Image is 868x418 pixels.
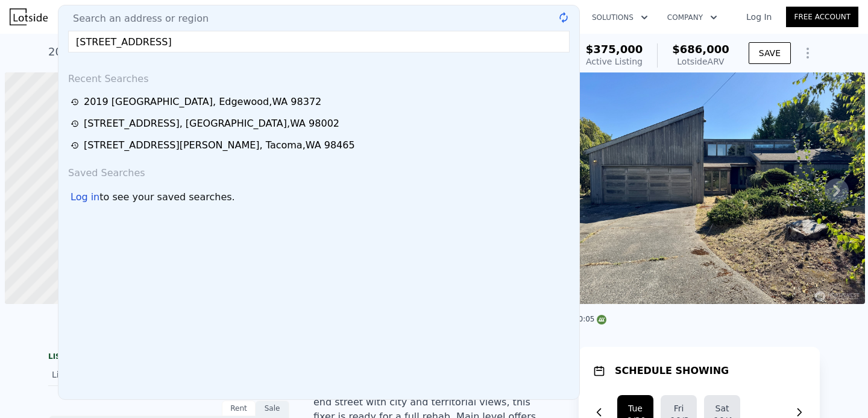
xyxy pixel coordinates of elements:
[84,138,355,153] div: [STREET_ADDRESS][PERSON_NAME] , Tacoma , WA 98465
[670,402,687,414] div: Fri
[48,43,319,60] div: 2019 [GEOGRAPHIC_DATA] , Edgewood , WA 98372
[786,7,858,27] a: Free Account
[672,55,729,68] div: Lotside ARV
[63,156,574,185] div: Saved Searches
[99,190,234,204] span: to see your saved searches.
[714,402,731,414] div: Sat
[256,401,289,416] div: Sale
[10,8,48,25] img: Lotside
[63,62,574,91] div: Recent Searches
[749,42,791,64] button: SAVE
[732,11,786,23] a: Log In
[48,352,289,364] div: LISTING & SALE HISTORY
[627,402,644,414] div: Tue
[71,116,571,131] a: [STREET_ADDRESS], [GEOGRAPHIC_DATA],WA 98002
[84,95,321,109] div: 2019 [GEOGRAPHIC_DATA] , Edgewood , WA 98372
[597,315,606,325] img: NWMLS Logo
[615,364,729,378] h1: SCHEDULE SHOWING
[68,31,570,52] input: Enter an address, city, region, neighborhood or zip code
[556,72,865,304] img: Sale: 169756043 Parcel: 100430869
[586,43,643,55] span: $375,000
[582,7,658,28] button: Solutions
[796,41,820,65] button: Show Options
[71,190,99,204] div: Log in
[222,401,256,416] div: Rent
[84,116,339,131] div: [STREET_ADDRESS] , [GEOGRAPHIC_DATA] , WA 98002
[672,43,729,55] span: $686,000
[658,7,727,28] button: Company
[586,57,643,66] span: Active Listing
[71,138,571,153] a: [STREET_ADDRESS][PERSON_NAME], Tacoma,WA 98465
[63,11,209,26] span: Search an address or region
[52,369,159,381] div: Listed
[71,95,571,109] a: 2019 [GEOGRAPHIC_DATA], Edgewood,WA 98372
